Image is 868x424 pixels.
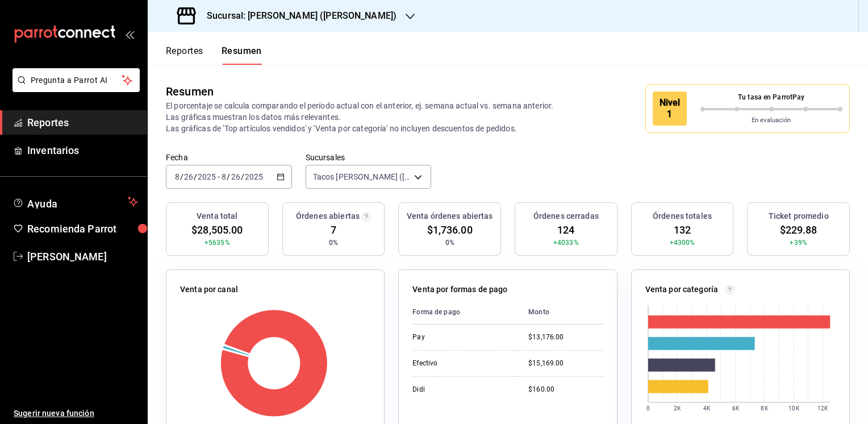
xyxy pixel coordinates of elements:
[780,222,817,238] span: $229.88
[674,405,681,411] text: 2K
[553,238,579,248] span: +4033%
[27,221,138,236] span: Recomienda Parrot
[412,359,510,368] div: Efectivo
[817,405,828,411] text: 12K
[27,115,138,130] span: Reportes
[180,172,183,181] span: /
[244,172,264,181] input: ----
[761,405,769,411] text: 8K
[700,116,843,126] p: En evaluación
[166,153,292,161] label: Fecha
[528,385,603,394] div: $160.00
[412,332,510,342] div: Pay
[674,222,691,238] span: 132
[27,195,123,209] span: Ayuda
[653,210,712,222] h3: Órdenes totales
[790,238,807,248] span: +39%
[700,92,843,102] p: Tu tasa en ParrotPay
[180,284,238,296] p: Venta por canal
[31,74,122,86] span: Pregunta a Parrot AI
[166,45,203,65] button: Reportes
[528,359,603,368] div: $15,169.00
[125,30,134,39] button: open_drawer_menu
[412,385,510,394] div: Didi
[14,408,138,419] span: Sugerir nueva función
[218,172,220,181] span: -
[306,153,432,161] label: Sucursales
[769,210,829,222] h3: Ticket promedio
[519,300,603,325] th: Monto
[166,45,262,65] div: navigation tabs
[645,284,719,296] p: Venta por categoría
[198,9,397,23] h3: Sucursal: [PERSON_NAME] ([PERSON_NAME])
[241,172,244,181] span: /
[313,171,411,182] span: Tacos [PERSON_NAME] ([PERSON_NAME])
[227,172,230,181] span: /
[197,172,216,181] input: ----
[27,143,138,158] span: Inventarios
[197,210,237,222] h3: Venta total
[407,210,493,222] h3: Venta órdenes abiertas
[732,405,740,411] text: 6K
[166,83,214,100] div: Resumen
[183,172,194,181] input: --
[194,172,197,181] span: /
[557,222,574,238] span: 124
[329,238,338,248] span: 0%
[412,284,507,296] p: Venta por formas de pago
[221,172,227,181] input: --
[296,210,360,222] h3: Órdenes abiertas
[445,238,454,248] span: 0%
[788,405,799,411] text: 10K
[205,238,230,248] span: +5635%
[331,222,336,238] span: 7
[27,249,138,264] span: [PERSON_NAME]
[191,222,243,238] span: $28,505.00
[12,68,140,92] button: Pregunta a Parrot AI
[670,238,695,248] span: +4300%
[703,405,711,411] text: 4K
[222,45,262,65] button: Resumen
[166,100,565,134] p: El porcentaje se calcula comparando el período actual con el anterior, ej. semana actual vs. sema...
[174,172,180,181] input: --
[427,222,473,238] span: $1,736.00
[231,172,241,181] input: --
[8,82,140,94] a: Pregunta a Parrot AI
[528,332,603,342] div: $13,176.00
[412,300,519,325] th: Forma de pago
[533,210,599,222] h3: Órdenes cerradas
[653,92,687,126] div: Nivel 1
[646,405,650,411] text: 0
